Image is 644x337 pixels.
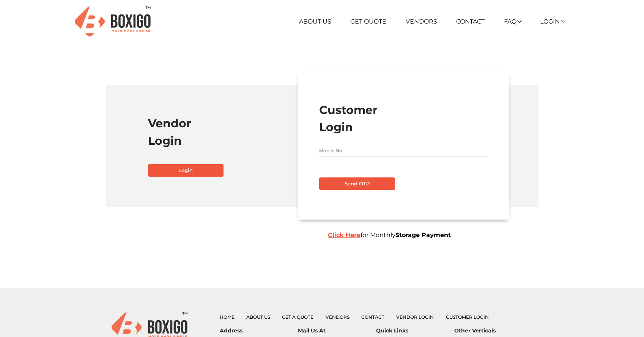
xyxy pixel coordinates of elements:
div: for Monthly [322,231,539,240]
a: Login [148,164,224,177]
h1: Customer Login [319,101,488,136]
h6: Quick Links [376,328,454,334]
a: FAQ [504,18,521,25]
h1: Vendor Login [148,115,316,149]
a: About Us [246,314,270,320]
a: About Us [299,18,331,25]
a: Vendor Login [396,314,434,320]
h6: Other Verticals [454,328,532,334]
a: Get a Quote [282,314,313,320]
a: Vendors [326,314,350,320]
button: Send OTP [319,177,395,190]
a: Customer Login [446,314,489,320]
b: Storage Payment [395,231,451,239]
a: Vendors [406,18,437,25]
a: Get Quote [350,18,386,25]
a: Contact [361,314,384,320]
h6: Address [220,328,298,334]
img: Boxigo [75,6,151,36]
a: Login [540,18,564,25]
a: Home [220,314,235,320]
input: Mobile No [319,145,488,157]
h6: Mail Us At [298,328,376,334]
a: Contact [456,18,485,25]
a: Click Here [328,231,361,239]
